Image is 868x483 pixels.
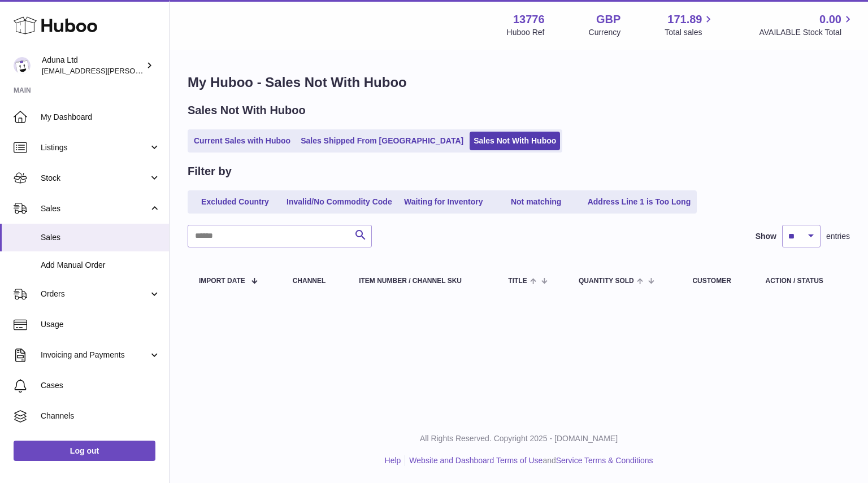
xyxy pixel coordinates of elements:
div: Customer [692,277,743,285]
img: deborahe.kamara@aduna.com [14,57,31,74]
a: Sales Shipped From [GEOGRAPHIC_DATA] [297,132,467,150]
span: Cases [41,380,160,391]
a: Excluded Country [190,193,280,211]
span: Sales [41,232,160,243]
span: Invoicing and Payments [41,350,149,360]
span: Add Manual Order [41,260,160,271]
a: Sales Not With Huboo [470,132,560,150]
strong: 13776 [513,12,545,27]
h1: My Huboo - Sales Not With Huboo [188,73,850,92]
strong: GBP [596,12,620,27]
div: Item Number / Channel SKU [359,277,485,285]
a: Waiting for Inventory [398,193,489,211]
a: Help [385,456,401,465]
li: and [405,455,653,466]
span: AVAILABLE Stock Total [759,27,854,38]
span: Orders [41,289,149,299]
a: 171.89 Total sales [665,12,715,38]
div: Currency [589,27,621,38]
a: Address Line 1 is Too Long [584,193,695,211]
p: All Rights Reserved. Copyright 2025 - [DOMAIN_NAME] [179,433,859,444]
div: Aduna Ltd [42,55,144,76]
a: Not matching [491,193,581,211]
span: Stock [41,173,149,184]
a: Current Sales with Huboo [190,132,294,150]
span: Sales [41,203,149,214]
span: Title [508,277,527,285]
span: entries [826,231,850,242]
div: Action / Status [766,277,839,285]
span: Import date [199,277,245,285]
div: Channel [293,277,337,285]
span: Quantity Sold [579,277,634,285]
span: Channels [41,411,160,421]
span: 171.89 [667,12,702,27]
h2: Sales Not With Huboo [188,103,306,118]
a: Invalid/No Commodity Code [283,193,396,211]
a: Log out [14,441,155,461]
a: Website and Dashboard Terms of Use [409,456,542,465]
span: Usage [41,319,160,330]
span: Listings [41,142,149,153]
span: [EMAIL_ADDRESS][PERSON_NAME][PERSON_NAME][DOMAIN_NAME] [42,66,287,75]
label: Show [756,231,776,242]
span: Total sales [665,27,715,38]
span: 0.00 [819,12,841,27]
div: Huboo Ref [507,27,545,38]
span: My Dashboard [41,112,160,123]
a: Service Terms & Conditions [556,456,653,465]
a: 0.00 AVAILABLE Stock Total [759,12,854,38]
h2: Filter by [188,164,232,179]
